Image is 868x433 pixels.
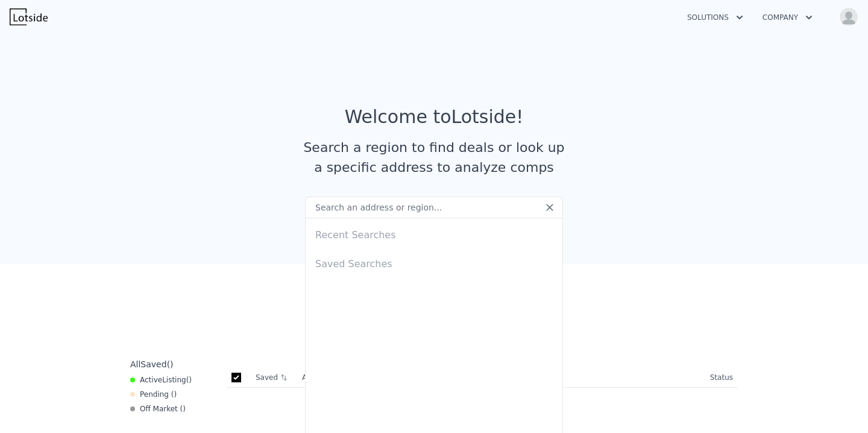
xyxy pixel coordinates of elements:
[305,197,563,218] input: Search an address or region...
[140,359,166,369] span: Saved
[130,404,186,414] div: Off Market ( )
[297,368,705,388] th: Address
[299,137,569,177] div: Search a region to find deals or look up a specific address to analyze comps
[345,106,524,128] div: Welcome to Lotside !
[839,7,858,27] img: avatar
[140,375,192,385] span: Active ( )
[310,218,558,247] div: Recent Searches
[130,358,174,370] div: All ( )
[705,368,738,388] th: Status
[251,368,297,387] th: Saved
[678,7,753,28] button: Solutions
[125,303,743,324] div: Saved Properties
[162,376,186,384] span: Listing
[130,390,177,399] div: Pending ( )
[227,353,738,368] div: Loading saved properties...
[10,8,48,25] img: Lotside
[310,247,558,276] div: Saved Searches
[753,7,822,28] button: Company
